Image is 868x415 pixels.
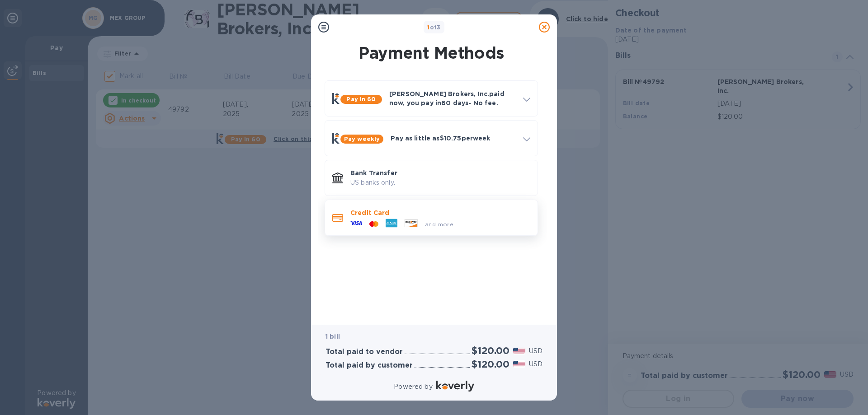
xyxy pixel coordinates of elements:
h3: Total paid by customer [325,361,413,370]
img: Logo [436,381,474,392]
b: of 3 [427,24,441,31]
h2: $120.00 [472,345,509,356]
p: [PERSON_NAME] Brokers, Inc. paid now, you pay in 60 days - No fee. [389,89,516,107]
p: Pay as little as $10.75 per week [391,134,516,143]
h3: Total paid to vendor [325,348,403,356]
span: 1 [427,24,429,31]
p: USD [529,346,542,356]
img: USD [513,361,525,367]
p: Credit Card [350,208,530,217]
p: USD [529,359,542,369]
b: Pay in 60 [346,96,376,103]
h1: Payment Methods [323,43,540,62]
b: Pay weekly [344,135,380,142]
h2: $120.00 [472,359,509,370]
p: Powered by [394,382,432,392]
img: USD [513,348,525,354]
span: and more... [425,221,458,228]
p: US banks only. [350,178,530,187]
p: Bank Transfer [350,168,530,177]
b: 1 bill [325,333,340,340]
